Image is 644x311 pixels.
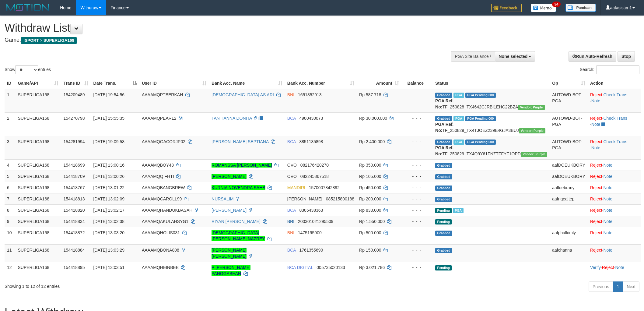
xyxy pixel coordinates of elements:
[588,136,641,159] td: · ·
[552,2,560,7] span: 34
[550,227,588,244] td: aafphalkimly
[93,208,124,213] span: [DATE] 13:02:17
[433,112,550,136] td: TF_250829_TX4TJOEZ239E4GJA3BUJ
[435,122,453,133] b: PGA Ref. No:
[588,159,641,171] td: ·
[435,219,452,224] span: Pending
[404,218,430,224] div: - - -
[588,204,641,216] td: ·
[142,230,180,235] span: AAAAMQHOLIS031
[299,139,323,144] span: Copy 8851135898 to clipboard
[93,174,124,179] span: [DATE] 13:00:26
[435,140,452,145] span: Grabbed
[93,185,124,190] span: [DATE] 13:01:22
[63,219,85,224] span: 154418834
[465,93,496,98] span: PGA Pending
[285,78,357,89] th: Bank Acc. Number: activate to sort column ascending
[550,159,588,171] td: aafDOEUKBORY
[404,207,430,213] div: - - -
[63,248,85,253] span: 154418884
[212,196,233,201] a: NURSALIM
[404,196,430,202] div: - - -
[5,78,15,89] th: ID
[299,248,323,253] span: Copy 1761355690 to clipboard
[618,51,635,62] a: Stop
[404,162,430,168] div: - - -
[580,65,639,74] label: Search:
[15,171,61,182] td: SUPERLIGA168
[588,78,641,89] th: Action
[15,182,61,193] td: SUPERLIGA168
[142,248,179,253] span: AAAAMQBONA808
[521,152,547,157] span: Vendor URL: https://trx4.1velocity.biz
[550,182,588,193] td: aafloebrany
[309,185,340,190] span: Copy 1570007842892 to clipboard
[588,171,641,182] td: ·
[590,196,602,201] a: Reject
[93,219,124,224] span: [DATE] 13:02:38
[287,219,294,224] span: BRI
[435,186,452,191] span: Grabbed
[519,128,545,133] span: Vendor URL: https://trx4.1velocity.biz
[590,265,601,270] a: Verify
[5,89,15,113] td: 1
[613,281,623,292] a: 1
[550,136,588,159] td: AUTOWD-BOT-PGA
[604,139,628,144] a: Check Trans
[93,265,124,270] span: [DATE] 13:03:51
[359,185,381,190] span: Rp 450.000
[590,248,602,253] a: Reject
[359,230,381,235] span: Rp 500.000
[5,216,15,227] td: 9
[287,139,296,144] span: BCA
[604,196,613,201] a: Note
[142,185,185,190] span: AAAAMQBANGBREW
[591,122,600,127] a: Note
[212,265,250,276] a: P [PERSON_NAME] PANGGABEAN
[590,139,602,144] a: Reject
[404,92,430,98] div: - - -
[359,116,387,121] span: Rp 30.000.000
[15,136,61,159] td: SUPERLIGA168
[63,196,85,201] span: 154418813
[590,185,602,190] a: Reject
[139,78,209,89] th: User ID: activate to sort column ascending
[404,139,430,145] div: - - -
[212,92,274,97] a: [DEMOGRAPHIC_DATA] AS ARI
[298,92,322,97] span: Copy 1651852913 to clipboard
[142,116,177,121] span: AAAAMQPEARL2
[93,116,124,121] span: [DATE] 15:55:35
[550,89,588,113] td: AUTOWD-BOT-PGA
[212,230,265,241] a: [DEMOGRAPHIC_DATA][PERSON_NAME] NAZREY
[404,115,430,121] div: - - -
[93,163,124,168] span: [DATE] 13:00:16
[287,163,297,168] span: OVO
[15,65,38,74] select: Showentries
[435,265,452,270] span: Pending
[63,139,85,144] span: 154281994
[15,112,61,136] td: SUPERLIGA168
[590,219,602,224] a: Reject
[15,262,61,279] td: SUPERLIGA168
[91,78,139,89] th: Date Trans.: activate to sort column descending
[212,139,269,144] a: [PERSON_NAME] SEPTIANA
[604,219,613,224] a: Note
[300,163,329,168] span: Copy 082176420270 to clipboard
[5,65,51,74] label: Show entries
[590,163,602,168] a: Reject
[212,185,265,190] a: KURNIA NOVENDRA SAHB
[15,193,61,204] td: SUPERLIGA168
[404,247,430,253] div: - - -
[435,174,452,179] span: Grabbed
[61,78,91,89] th: Trans ID: activate to sort column ascending
[359,163,381,168] span: Rp 350.000
[142,139,185,144] span: AAAAMQGACORJP02
[359,208,381,213] span: Rp 833.000
[491,4,522,12] img: Feedback.jpg
[63,185,85,190] span: 154418767
[604,208,613,213] a: Note
[212,116,252,121] a: TANTIANNA DONITA
[588,193,641,204] td: ·
[435,93,452,98] span: Grabbed
[142,219,188,224] span: AAAAMQAKULAHSYG1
